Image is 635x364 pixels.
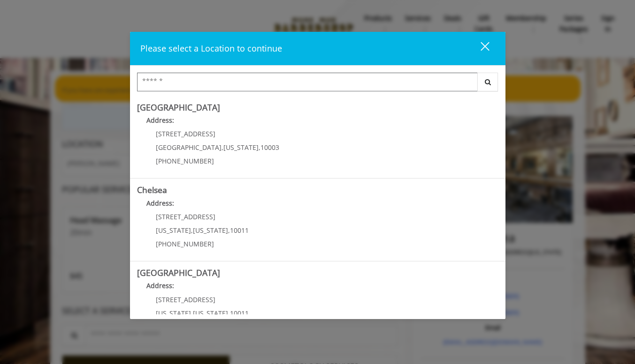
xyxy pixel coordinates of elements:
span: , [228,226,230,235]
span: , [228,309,230,318]
b: [GEOGRAPHIC_DATA] [137,267,220,278]
span: [US_STATE] [193,226,228,235]
b: Address: [146,116,174,125]
span: , [191,226,193,235]
span: 10011 [230,309,249,318]
button: close dialog [463,39,495,58]
b: Address: [146,199,174,208]
span: 10003 [260,143,279,152]
span: Please select a Location to continue [140,43,282,54]
span: , [259,143,260,152]
i: Search button [482,79,493,85]
span: 10011 [230,226,249,235]
b: [GEOGRAPHIC_DATA] [137,102,220,113]
span: [GEOGRAPHIC_DATA] [156,143,222,152]
span: [STREET_ADDRESS] [156,295,215,304]
span: [US_STATE] [156,309,191,318]
div: close dialog [470,41,489,55]
input: Search Center [137,73,478,91]
span: , [222,143,223,152]
span: [US_STATE] [223,143,259,152]
span: [STREET_ADDRESS] [156,129,215,138]
span: [PHONE_NUMBER] [156,156,214,165]
span: [STREET_ADDRESS] [156,212,215,221]
span: [US_STATE] [156,226,191,235]
b: Address: [146,281,174,290]
span: [PHONE_NUMBER] [156,239,214,248]
span: , [191,309,193,318]
b: Chelsea [137,184,167,195]
div: Center Select [137,73,498,96]
span: [US_STATE] [193,309,228,318]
